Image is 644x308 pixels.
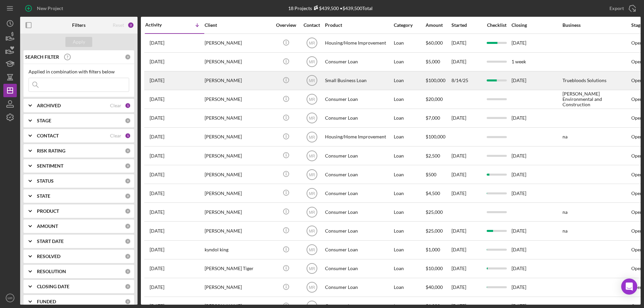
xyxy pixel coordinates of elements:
div: [DATE] [451,53,482,71]
div: Consumer Loan [325,166,392,183]
text: MR [309,60,315,64]
span: $40,000 [426,284,443,290]
text: MR [309,191,315,196]
div: Applied in combination with filters below [29,69,129,74]
div: Loan [394,279,425,296]
div: Consumer Loan [325,109,392,127]
div: Loan [394,72,425,89]
div: Amount [426,22,451,28]
div: kyndol king [205,241,272,259]
div: Housing/Home Improvement [325,128,392,146]
div: [DATE] [451,147,482,165]
div: 0 [125,253,131,259]
time: 2025-08-22 17:30 [150,266,164,271]
div: 0 [125,178,131,184]
time: 2025-09-19 13:26 [150,115,164,121]
div: [PERSON_NAME] [205,222,272,240]
div: Activity [145,22,175,27]
time: 2025-09-10 21:04 [150,172,164,177]
div: Reset [113,22,124,28]
time: [DATE] [512,228,526,234]
time: 2025-09-12 00:25 [150,153,164,159]
div: Checklist [482,22,511,28]
b: RISK RATING [37,148,65,153]
div: $439,500 [312,5,339,11]
span: $100,000 [426,134,445,139]
text: MR [309,266,315,271]
div: Loan [394,128,425,146]
div: Consumer Loan [325,90,392,108]
button: New Project [20,2,70,15]
div: Housing/Home Improvement [325,34,392,52]
div: Product [325,22,392,28]
div: [PERSON_NAME] [205,184,272,202]
text: MR [309,116,315,121]
time: [DATE] [512,284,526,290]
time: 2025-08-21 23:45 [150,285,164,290]
div: Loan [394,34,425,52]
div: Contact [299,22,324,28]
text: MR [309,153,315,158]
div: Consumer Loan [325,203,392,221]
time: 2025-09-05 15:05 [150,209,164,215]
time: [DATE] [512,265,526,271]
span: $500 [426,172,436,177]
div: Consumer Loan [325,147,392,165]
text: MR [309,210,315,214]
div: Loan [394,203,425,221]
div: [PERSON_NAME] Environmental and Construction [562,90,630,108]
span: $2,500 [426,153,440,159]
div: 0 [125,223,131,229]
div: Consumer Loan [325,184,392,202]
div: Small Business Loan [325,72,392,89]
b: STATE [37,193,50,199]
button: MR [3,291,17,305]
div: [PERSON_NAME] [205,109,272,127]
time: 2025-08-29 15:23 [150,247,164,252]
text: MR [309,97,315,102]
text: MR [309,78,315,83]
div: Overview [273,22,299,28]
span: $10,000 [426,265,443,271]
div: 0 [125,118,131,124]
b: CLOSING DATE [37,284,69,289]
div: Loan [394,166,425,183]
div: Clear [110,133,121,138]
div: Loan [394,222,425,240]
div: [PERSON_NAME] Tiger [205,260,272,278]
time: 2025-09-09 13:25 [150,191,164,196]
b: STATUS [37,178,54,184]
div: Started [451,22,482,28]
div: [DATE] [451,166,482,183]
b: AMOUNT [37,224,58,229]
div: [PERSON_NAME] [205,53,272,71]
div: [PERSON_NAME] [205,72,272,89]
text: MR [309,285,315,290]
b: START DATE [37,239,64,244]
div: 0 [125,193,131,199]
div: Open Intercom Messenger [621,279,637,295]
b: RESOLUTION [37,269,66,274]
text: MR [8,296,13,300]
div: [DATE] [451,241,482,259]
text: MR [309,41,315,46]
time: 2025-09-29 22:31 [150,40,164,46]
span: $1,000 [426,247,440,252]
div: [DATE] [451,34,482,52]
div: [PERSON_NAME] [205,128,272,146]
div: [DATE] [451,222,482,240]
text: MR [309,172,315,177]
span: $100,000 [426,77,445,83]
div: 0 [125,299,131,305]
div: [DATE] [451,184,482,202]
b: SENTIMENT [37,163,63,169]
b: RESOLVED [37,254,60,259]
div: [PERSON_NAME] [205,166,272,183]
b: STAGE [37,118,51,123]
time: [DATE] [512,153,526,159]
div: [DATE] [451,279,482,296]
div: Consumer Loan [325,279,392,296]
div: Loan [394,147,425,165]
div: 1 [125,103,131,109]
div: [PERSON_NAME] [205,279,272,296]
